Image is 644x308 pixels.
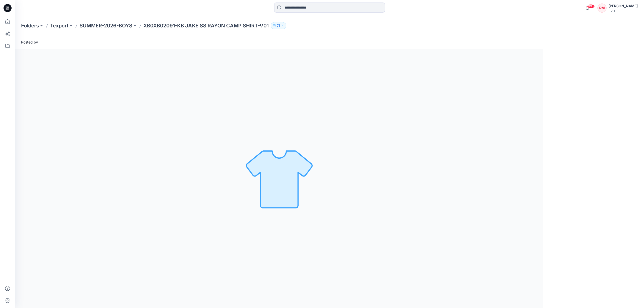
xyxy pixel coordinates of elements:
img: No Outline [244,144,314,214]
div: [PERSON_NAME] [609,3,638,9]
span: 99+ [587,4,595,8]
p: 71 [277,23,280,28]
a: Texport [50,22,68,29]
button: 71 [271,22,286,29]
span: Posted by [21,39,38,45]
a: SUMMER-2026-BOYS [79,22,132,29]
p: XB0XB02091-KB JAKE SS RAYON CAMP SHIRT-V01 [143,22,269,29]
div: RM [597,4,607,13]
div: PVH [609,9,638,13]
a: Folders [21,22,39,29]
